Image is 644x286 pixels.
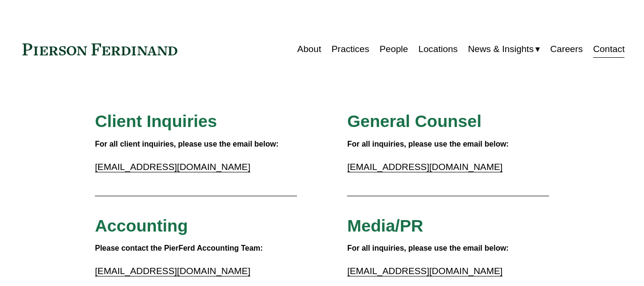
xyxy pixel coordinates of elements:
[95,244,263,252] strong: Please contact the PierFerd Accounting Team:
[347,140,509,148] strong: For all inquiries, please use the email below:
[419,40,458,58] a: Locations
[468,41,534,58] span: News & Insights
[331,40,369,58] a: Practices
[550,40,583,58] a: Careers
[347,244,509,252] strong: For all inquiries, please use the email below:
[297,40,321,58] a: About
[347,112,481,131] span: General Counsel
[347,266,502,276] a: [EMAIL_ADDRESS][DOMAIN_NAME]
[95,266,250,276] a: [EMAIL_ADDRESS][DOMAIN_NAME]
[95,112,217,131] span: Client Inquiries
[593,40,624,58] a: Contact
[379,40,408,58] a: People
[95,140,278,148] strong: For all client inquiries, please use the email below:
[468,40,540,58] a: folder dropdown
[347,216,423,235] span: Media/PR
[95,216,188,235] span: Accounting
[95,162,250,172] a: [EMAIL_ADDRESS][DOMAIN_NAME]
[347,162,502,172] a: [EMAIL_ADDRESS][DOMAIN_NAME]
